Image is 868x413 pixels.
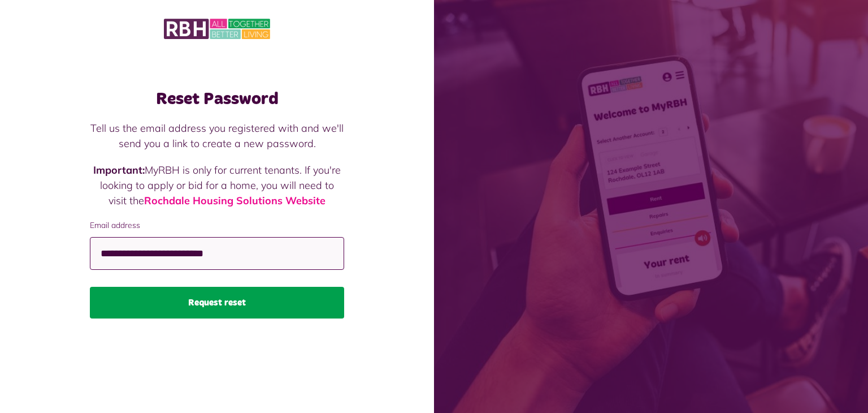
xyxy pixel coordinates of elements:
label: Email address [90,220,344,231]
a: Rochdale Housing Solutions Website [144,194,325,207]
strong: Important: [93,164,145,177]
h1: Reset Password [90,89,344,109]
p: Tell us the email address you registered with and we'll send you a link to create a new password. [90,121,344,151]
img: MyRBH [164,17,270,41]
p: MyRBH is only for current tenants. If you're looking to apply or bid for a home, you will need to... [90,162,344,208]
button: Request reset [90,287,344,319]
